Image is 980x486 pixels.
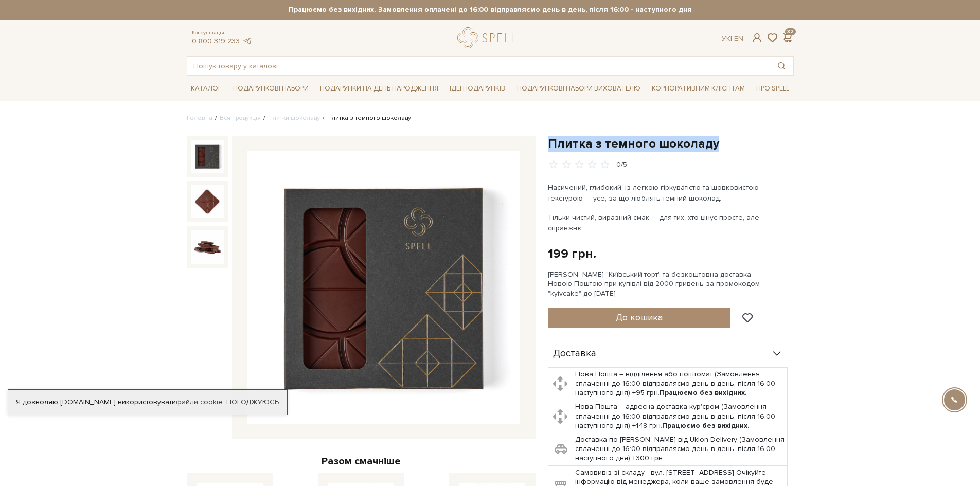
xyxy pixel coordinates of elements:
b: Працюємо без вихідних. [662,421,750,430]
div: Ук [722,34,743,43]
span: Доставка [553,349,596,358]
input: Пошук товару у каталозі [187,57,770,75]
strong: Працюємо без вихідних. Замовлення оплачені до 16:00 відправляємо день в день, після 16:00 - насту... [187,5,794,14]
img: Плитка з темного шоколаду [191,185,224,218]
a: Корпоративним клієнтам [648,80,749,97]
img: Плитка з темного шоколаду [247,151,520,424]
a: Каталог [187,81,226,97]
a: Про Spell [752,81,793,97]
td: Доставка по [PERSON_NAME] від Uklon Delivery (Замовлення сплаченні до 16:00 відправляємо день в д... [573,433,788,466]
img: Плитка з темного шоколаду [191,140,224,173]
td: Нова Пошта – відділення або поштомат (Замовлення сплаченні до 16:00 відправляємо день в день, піс... [573,367,788,400]
a: файли cookie [176,398,223,406]
a: Погоджуюсь [226,398,279,407]
p: Тільки чистий, виразний смак — для тих, хто цінує просте, але справжнє. [548,212,789,233]
a: telegram [242,37,253,45]
span: До кошика [616,312,663,323]
div: 199 грн. [548,246,596,262]
h1: Плитка з темного шоколаду [548,136,794,152]
a: Подарункові набори вихователю [513,80,645,97]
div: Разом смачніше [187,455,536,468]
span: | [730,34,732,43]
li: Плитка з темного шоколаду [320,114,411,123]
a: Плитки шоколаду [268,114,320,122]
div: [PERSON_NAME] "Київський торт" та безкоштовна доставка Новою Поштою при купівлі від 2000 гривень ... [548,270,794,298]
a: Подарунки на День народження [316,81,442,97]
b: Працюємо без вихідних. [660,388,747,397]
div: Я дозволяю [DOMAIN_NAME] використовувати [8,398,287,407]
button: До кошика [548,308,730,328]
div: 0/5 [616,160,627,170]
a: logo [457,27,522,48]
a: Ідеї подарунків [446,81,509,97]
a: Головна [187,114,212,122]
img: Плитка з темного шоколаду [191,230,224,263]
button: Пошук товару у каталозі [770,57,793,75]
a: En [734,34,743,43]
p: Насичений, глибокий, із легкою гіркуватістю та шовковистою текстурою — усе, за що люблять темний ... [548,182,789,204]
a: 0 800 319 233 [192,37,240,45]
a: Подарункові набори [229,81,313,97]
a: Вся продукція [220,114,261,122]
td: Нова Пошта – адресна доставка кур'єром (Замовлення сплаченні до 16:00 відправляємо день в день, п... [573,400,788,433]
span: Консультація: [192,30,253,37]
